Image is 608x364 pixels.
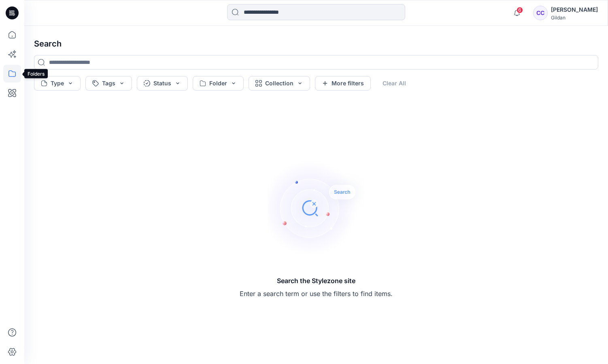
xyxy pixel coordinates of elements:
div: Gildan [551,15,598,21]
div: CC [533,6,548,20]
button: Type [34,76,81,91]
p: Enter a search term or use the filters to find items. [240,289,393,298]
button: Folder [193,76,244,91]
button: Collection [249,76,310,91]
h5: Search the Stylezone site [240,276,393,286]
button: Status [137,76,188,91]
div: [PERSON_NAME] [551,5,598,15]
span: 6 [517,7,523,13]
img: Search the Stylezone site [268,159,365,256]
button: Tags [85,76,132,91]
button: More filters [315,76,371,91]
h4: Search [28,32,605,55]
